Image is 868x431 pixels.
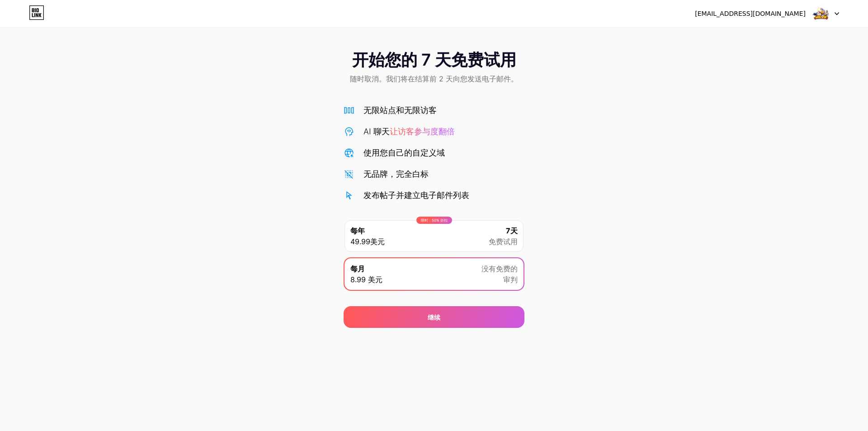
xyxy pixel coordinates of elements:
font: AI 聊天 [363,127,390,136]
font: 继续 [428,313,440,321]
font: [EMAIL_ADDRESS][DOMAIN_NAME] [695,10,806,17]
font: 使用您自己的自定义域 [363,148,445,157]
img: h03slotgacor [812,5,830,22]
font: 无品牌，完全白标 [363,169,429,179]
font: 限时：50% 折扣 [421,218,448,223]
font: 开始您的 7 天免费试用 [352,50,516,70]
font: 8.99 美元 [350,275,382,284]
font: 让访客参与度翻倍 [390,127,455,136]
font: 审判 [503,275,518,284]
font: 49.99美元 [350,237,385,246]
font: 每年 [350,226,365,235]
font: 随时取消。我们将在结算前 2 天向您发送电子邮件。 [350,74,518,83]
font: 每月 [350,264,365,273]
font: 7天 [506,226,518,235]
font: 发布帖子并建立电子邮件列表 [363,190,469,200]
font: 免费试用 [489,237,518,246]
font: 无限站点和无限访客 [363,105,437,115]
font: 没有免费的 [481,264,518,273]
